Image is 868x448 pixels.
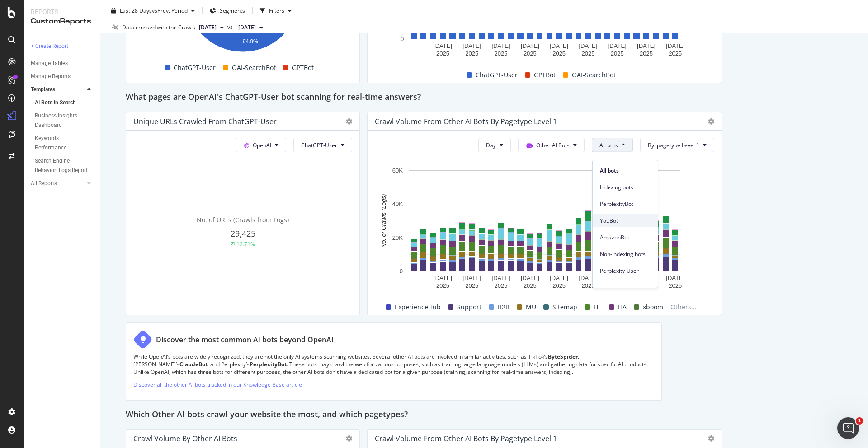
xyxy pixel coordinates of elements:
div: Unique URLs Crawled from ChatGPT-User [133,117,277,126]
svg: A chart. [375,166,714,292]
text: [DATE] [462,42,481,49]
text: 2025 [640,282,653,289]
text: [DATE] [666,275,684,281]
iframe: Intercom live chat [837,417,859,439]
text: [DATE] [434,275,452,281]
text: [DATE] [579,42,597,49]
a: All Reports [31,179,85,188]
span: Non-Indexing bots [600,250,651,258]
a: Discover all the other AI bots tracked in our Knowledge Base article [133,381,302,388]
span: Indexing bots [600,183,651,191]
text: [DATE] [608,42,627,49]
span: ExperienceHub [395,302,441,313]
div: All Reports [31,179,57,188]
a: + Create Report [31,42,94,51]
a: Business Insights Dashboard [35,111,94,130]
text: [DATE] [521,275,539,281]
div: Manage Reports [31,72,71,81]
span: xboom [643,302,663,313]
text: 2025 [465,282,478,289]
text: [DATE] [492,42,510,49]
text: 2025 [436,282,449,289]
div: Discover the most common AI bots beyond OpenAI [156,335,334,345]
div: Manage Tables [31,59,68,68]
p: While OpenAI’s bots are widely recognized, they are not the only AI systems scanning websites. Se... [133,353,654,376]
text: [DATE] [666,42,684,49]
span: HE [594,302,602,313]
div: Filters [269,7,284,14]
text: 60K [392,167,403,174]
text: [DATE] [434,42,452,49]
strong: ClaudeBot [179,360,208,368]
div: Search Engine Behavior: Logs Report [35,156,88,175]
text: [DATE] [521,42,539,49]
text: [DATE] [637,42,656,49]
span: Others... [667,302,700,313]
button: Segments [206,4,249,18]
text: 2025 [552,50,566,57]
div: Unique URLs Crawled from ChatGPT-UserOpenAIChatGPT-UserNo. of URLs (Crawls from Logs)29,42512.71% [126,112,360,315]
span: B2B [498,302,509,313]
a: Keywords Performance [35,134,94,153]
span: OpenAI [253,141,271,149]
div: AI Bots in Search [35,98,76,107]
span: OAI-SearchBot [232,62,276,73]
text: 2025 [495,282,508,289]
text: 94.9% [243,38,258,45]
div: Business Insights Dashboard [35,111,87,130]
a: Templates [31,85,85,94]
span: Bytespider [600,284,651,292]
text: 2025 [611,282,624,289]
span: All bots [600,167,651,175]
button: [DATE] [195,22,227,33]
span: 1 [856,417,863,425]
button: Other AI Bots [518,138,585,152]
button: All bots [592,138,633,152]
h2: What pages are OpenAI's ChatGPT-User bot scanning for real-time answers? [126,90,421,105]
strong: PerplexityBot [250,360,287,368]
span: YouBot [600,217,651,225]
a: Manage Tables [31,59,94,68]
div: Keywords Performance [35,134,85,153]
text: 2025 [581,282,594,289]
span: MU [526,302,536,313]
text: 2025 [611,50,624,57]
text: 2025 [524,282,537,289]
span: Last 28 Days [120,7,152,14]
div: Crawl Volume from Other AI Bots by pagetype Level 1 [375,434,557,443]
text: 2025 [495,50,508,57]
span: 2025 Jul. 27th [238,23,256,32]
h2: Which Other AI bots crawl your website the most, and which pagetypes? [126,408,408,422]
text: 2025 [552,282,566,289]
span: Sitemap [552,302,577,313]
button: ChatGPT-User [293,138,352,152]
text: 0 [400,268,403,275]
div: Data crossed with the Crawls [122,23,195,32]
button: [DATE] [235,22,267,33]
text: 0 [401,36,404,42]
text: [DATE] [462,275,481,281]
span: 2025 Aug. 24th [199,23,217,32]
div: Crawl Volume from Other AI Bots by pagetype Level 1 [375,117,557,126]
text: [DATE] [550,42,568,49]
text: [DATE] [550,275,568,281]
span: No. of URLs (Crawls from Logs) [197,215,289,224]
text: 20K [392,234,403,241]
span: OAI-SearchBot [572,70,616,80]
span: ChatGPT-User [301,141,337,149]
div: Which Other AI bots crawl your website the most, and which pagetypes? [126,408,843,422]
div: Templates [31,85,55,94]
a: Manage Reports [31,72,94,81]
a: AI Bots in Search [35,98,94,107]
div: Reports [31,7,93,16]
button: Filters [256,4,295,18]
span: Segments [220,7,245,14]
span: HA [618,302,627,313]
div: What pages are OpenAI's ChatGPT-User bot scanning for real-time answers? [126,90,843,105]
text: 2025 [524,50,537,57]
span: By: pagetype Level 1 [648,141,699,149]
a: Search Engine Behavior: Logs Report [35,156,94,175]
div: 12.71% [236,240,255,248]
span: GPTBot [292,62,314,73]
